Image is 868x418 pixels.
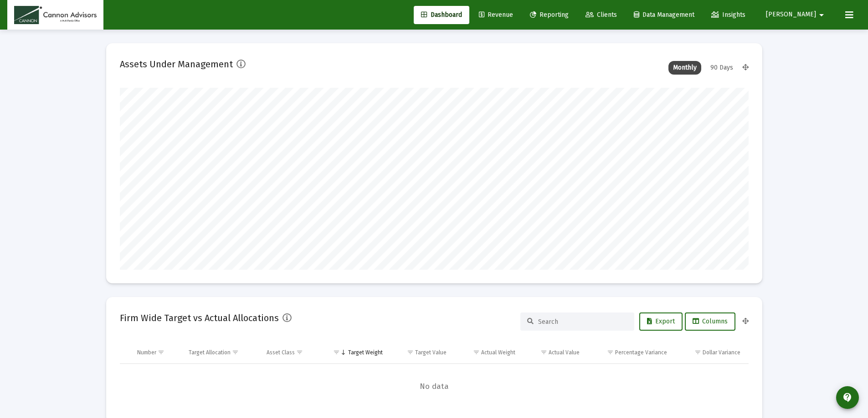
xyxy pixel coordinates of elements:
[578,6,624,24] a: Clients
[755,5,838,24] button: [PERSON_NAME]
[131,342,183,363] td: Column Number
[607,349,614,356] span: Show filter options for column 'Percentage Variance'
[673,342,748,363] td: Column Dollar Variance
[693,317,728,325] span: Columns
[668,61,701,75] div: Monthly
[706,61,738,75] div: 90 Days
[414,6,469,24] a: Dashboard
[639,312,683,331] button: Export
[453,342,521,363] td: Column Actual Weight
[586,11,617,19] span: Clients
[842,392,853,403] mat-icon: contact_support
[296,349,303,356] span: Show filter options for column 'Asset Class'
[348,349,383,356] div: Target Weight
[120,57,233,71] h2: Assets Under Management
[711,11,745,19] span: Insights
[522,342,586,363] td: Column Actual Value
[232,349,239,356] span: Show filter options for column 'Target Allocation'
[766,11,816,19] span: [PERSON_NAME]
[538,318,627,326] input: Search
[120,342,749,409] div: Data grid
[540,349,547,356] span: Show filter options for column 'Actual Value'
[530,11,569,19] span: Reporting
[549,349,580,356] div: Actual Value
[189,349,231,356] div: Target Allocation
[120,311,279,325] h2: Firm Wide Target vs Actual Allocations
[472,6,520,24] a: Revenue
[260,342,321,363] td: Column Asset Class
[816,6,827,24] mat-icon: arrow_drop_down
[615,349,667,356] div: Percentage Variance
[685,312,735,331] button: Columns
[14,6,97,24] img: Dashboard
[267,349,295,356] div: Asset Class
[158,349,164,356] span: Show filter options for column 'Number'
[137,349,156,356] div: Number
[120,382,749,392] span: No data
[704,6,753,24] a: Insights
[182,342,260,363] td: Column Target Allocation
[333,349,340,356] span: Show filter options for column 'Target Weight'
[415,349,447,356] div: Target Value
[694,349,701,356] span: Show filter options for column 'Dollar Variance'
[586,342,673,363] td: Column Percentage Variance
[647,317,675,325] span: Export
[703,349,740,356] div: Dollar Variance
[321,342,389,363] td: Column Target Weight
[389,342,453,363] td: Column Target Value
[421,11,462,19] span: Dashboard
[627,6,702,24] a: Data Management
[479,11,513,19] span: Revenue
[481,349,515,356] div: Actual Weight
[523,6,576,24] a: Reporting
[634,11,694,19] span: Data Management
[407,349,414,356] span: Show filter options for column 'Target Value'
[473,349,480,356] span: Show filter options for column 'Actual Weight'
